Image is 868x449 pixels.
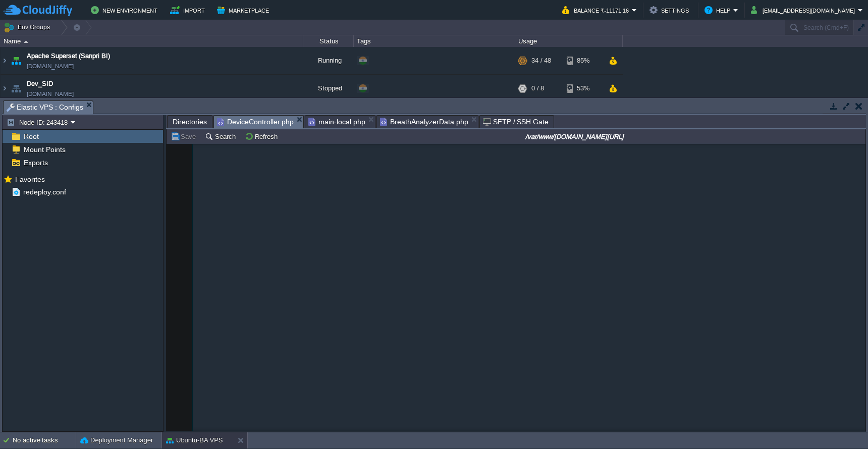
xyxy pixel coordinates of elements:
a: Favorites [13,175,46,183]
div: Name [1,35,303,47]
button: Help [704,4,733,16]
img: AMDAwAAAACH5BAEAAAAALAAAAAABAAEAAAICRAEAOw== [1,75,9,102]
li: /var/www/sevarth.in.net/api/common/config/main-local.php [305,115,375,128]
iframe: chat widget [826,409,858,439]
span: BreathAnalyzerData.php [380,116,468,128]
button: Deployment Manager [80,435,153,445]
a: Apache Superset (Sanpri BI) [27,51,110,61]
span: Directories [173,116,207,128]
button: New Environment [91,4,160,16]
img: CloudJiffy [4,4,72,17]
div: 0 / 8 [531,75,544,102]
span: Elastic VPS : Configs [7,101,83,114]
button: Search [205,132,239,141]
div: 85% [567,47,600,74]
button: Env Groups [4,20,53,34]
a: Root [22,132,40,141]
button: Node ID: 243418 [7,118,71,127]
button: [EMAIL_ADDRESS][DOMAIN_NAME] [751,4,858,16]
div: Tags [354,35,515,47]
button: Balance ₹-11171.16 [562,4,632,16]
a: [DOMAIN_NAME] [27,89,74,99]
button: Settings [649,4,692,16]
span: SFTP / SSH Gate [483,116,549,128]
img: AMDAwAAAACH5BAEAAAAALAAAAAABAAEAAAICRAEAOw== [9,75,23,102]
button: Marketplace [217,4,272,16]
a: Dev_SID [27,79,53,89]
span: main-local.php [308,116,365,128]
span: Favorites [13,175,46,184]
img: AMDAwAAAACH5BAEAAAAALAAAAAABAAEAAAICRAEAOw== [9,47,23,74]
a: [DOMAIN_NAME] [27,61,74,71]
img: AMDAwAAAACH5BAEAAAAALAAAAAABAAEAAAICRAEAOw== [1,47,9,74]
img: AMDAwAAAACH5BAEAAAAALAAAAAABAAEAAAICRAEAOw== [24,40,28,43]
a: Mount Points [22,145,67,154]
div: No active tasks [13,432,76,448]
li: /var/www/sevarth.in.net/api/frontend/controllers/DeviceController.php [213,115,304,128]
div: Status [304,35,353,47]
div: Running [303,47,354,74]
li: /var/www/sevarth.in.net/api/frontend/models/BreathAnalyzerData.php [376,115,478,128]
a: redeploy.conf [21,187,68,196]
button: Save [171,132,199,141]
a: Exports [22,158,49,167]
button: Refresh [245,132,281,141]
div: Usage [516,35,622,47]
button: Ubuntu-BA VPS [166,435,223,445]
div: 34 / 48 [531,47,551,74]
div: Stopped [303,75,354,102]
button: Import [170,4,208,16]
span: DeviceController.php [217,116,294,128]
div: 53% [567,75,600,102]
